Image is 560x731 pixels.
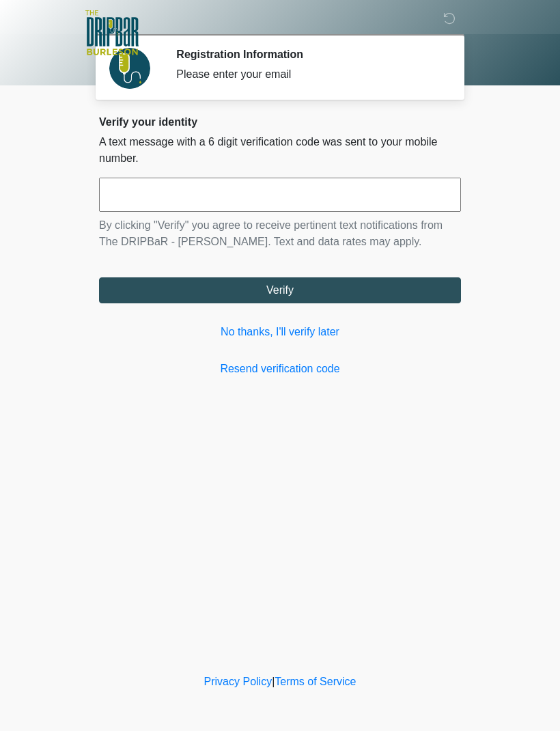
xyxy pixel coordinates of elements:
div: Please enter your email [176,66,440,83]
img: The DRIPBaR - Burleson Logo [85,10,139,55]
a: Resend verification code [99,361,461,377]
a: No thanks, I'll verify later [99,324,461,340]
img: Agent Avatar [109,48,150,89]
button: Verify [99,277,461,303]
p: By clicking "Verify" you agree to receive pertinent text notifications from The DRIPBaR - [PERSON... [99,217,461,250]
a: Privacy Policy [204,676,272,687]
p: A text message with a 6 digit verification code was sent to your mobile number. [99,134,461,167]
a: Terms of Service [275,676,356,687]
h2: Verify your identity [99,115,461,128]
a: | [272,676,275,687]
